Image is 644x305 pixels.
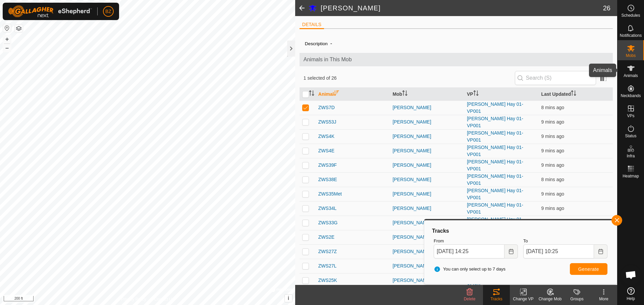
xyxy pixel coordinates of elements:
p-sorticon: Activate to sort [334,91,339,97]
div: Tracks [483,296,510,302]
a: [PERSON_NAME] Hay 01-VP001 [467,202,523,215]
span: Generate [578,266,599,272]
div: [PERSON_NAME] [392,133,462,140]
span: 3 Sept 2025, 10:18 am [541,191,564,197]
span: 3 Sept 2025, 10:18 am [541,206,564,211]
div: More [590,296,617,302]
div: [PERSON_NAME] [392,262,462,270]
th: Animal [316,88,390,101]
button: Choose Date [594,244,607,258]
span: BZ [105,8,111,15]
span: ZWS4K [318,133,334,140]
div: [PERSON_NAME] [392,248,462,255]
p-sorticon: Activate to sort [473,91,479,97]
p-sorticon: Activate to sort [571,91,576,97]
span: ZWS53J [318,119,336,126]
span: ZWS25K [318,277,337,284]
span: Schedules [621,13,640,17]
button: Choose Date [504,244,518,258]
button: + [3,35,11,43]
div: [PERSON_NAME] [392,104,462,111]
button: Map Layers [15,24,23,32]
button: – [3,44,11,52]
span: VPs [627,114,634,118]
input: Search (S) [515,71,596,85]
span: 3 Sept 2025, 10:18 am [541,119,564,125]
div: [PERSON_NAME] [392,190,462,198]
th: Last Updated [539,88,613,101]
span: ZWS34L [318,205,336,212]
span: Animals [624,74,638,78]
span: ZWS33G [318,219,338,226]
span: ZWS38E [318,176,337,183]
p-sorticon: Activate to sort [402,91,408,97]
span: 1 selected of 26 [304,75,515,82]
span: Neckbands [621,94,641,98]
div: [PERSON_NAME] [392,119,462,126]
div: [PERSON_NAME] [392,176,462,183]
div: [PERSON_NAME] [392,147,462,154]
img: Gallagher Logo [8,5,92,17]
a: Open chat [621,265,641,285]
span: Animals in This Mob [304,56,609,64]
span: 3 Sept 2025, 10:18 am [541,177,564,182]
span: ZWS39F [318,162,337,169]
a: [PERSON_NAME] Hay 01-VP001 [467,217,523,229]
span: Delete [464,297,476,301]
span: - [328,38,335,49]
div: Groups [563,296,590,302]
div: [PERSON_NAME] [392,234,462,241]
span: 26 [603,3,610,13]
div: [PERSON_NAME] [392,162,462,169]
span: ZWS27Z [318,248,337,255]
label: To [523,238,607,244]
span: Heatmap [623,174,639,178]
a: [PERSON_NAME] Hay 01-VP001 [467,173,523,186]
span: i [288,295,289,301]
a: [PERSON_NAME] Hay 01-VP001 [467,159,523,171]
div: [PERSON_NAME] [392,205,462,212]
div: Change Mob [537,296,563,302]
span: 3 Sept 2025, 10:18 am [541,105,564,110]
button: i [285,295,292,302]
p-sorticon: Activate to sort [309,91,314,97]
span: Infra [627,154,635,158]
span: ZWS4E [318,147,334,154]
label: Description [305,41,328,46]
span: 3 Sept 2025, 10:18 am [541,148,564,153]
a: [PERSON_NAME] Hay 01-VP001 [467,188,523,200]
h2: [PERSON_NAME] [321,4,603,12]
a: Contact Us [154,296,174,302]
span: ZWS35Met [318,190,342,198]
span: ZWS27L [318,262,336,270]
th: Mob [390,88,464,101]
a: [PERSON_NAME] Hay 01-VP001 [467,130,523,143]
span: Status [625,134,636,138]
span: Help [627,297,635,301]
span: Notifications [620,33,642,37]
span: 3 Sept 2025, 10:18 am [541,134,564,139]
span: ZWS2E [318,234,334,241]
span: 3 Sept 2025, 10:18 am [541,162,564,168]
li: DETAILS [300,21,324,29]
span: You can only select up to 7 days [434,266,505,273]
label: From [434,238,518,244]
div: Tracks [431,227,610,235]
button: Reset Map [3,24,11,32]
a: [PERSON_NAME] Hay 01-VP001 [467,116,523,128]
a: Help [618,285,644,303]
div: Change VP [510,296,537,302]
div: [PERSON_NAME] [392,219,462,226]
th: VP [464,88,539,101]
span: Mobs [626,54,636,58]
a: [PERSON_NAME] Hay 01-VP001 [467,101,523,114]
a: Privacy Policy [121,296,146,302]
div: [PERSON_NAME] [392,277,462,284]
button: Generate [570,263,607,275]
a: [PERSON_NAME] Hay 01-VP001 [467,145,523,157]
span: ZWS7D [318,104,335,111]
